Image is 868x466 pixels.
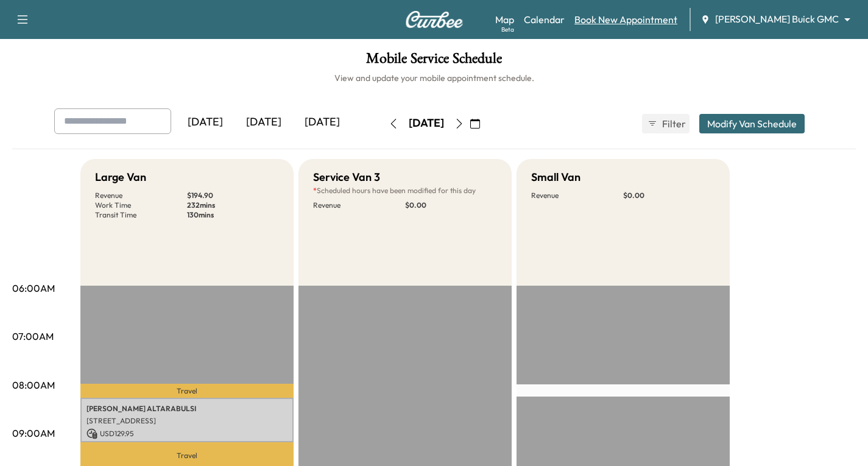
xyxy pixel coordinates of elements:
p: Scheduled hours have been modified for this day [313,186,497,196]
h5: Large Van [95,169,146,186]
h5: Service Van 3 [313,169,380,186]
p: Revenue [531,191,623,200]
h6: View and update your mobile appointment schedule. [12,72,856,84]
a: Calendar [524,12,565,27]
p: 232 mins [187,200,279,210]
p: Work Time [95,200,187,210]
div: Beta [501,25,514,34]
p: 07:00AM [12,329,54,344]
p: $ 194.90 [187,191,279,200]
a: Book New Appointment [574,12,677,27]
p: Transit Time [95,210,187,220]
a: MapBeta [495,12,514,27]
h5: Small Van [531,169,580,186]
p: Revenue [95,191,187,200]
div: [DATE] [409,116,444,131]
p: 06:00AM [12,281,55,295]
span: [PERSON_NAME] Buick GMC [715,12,839,26]
h1: Mobile Service Schedule [12,51,856,72]
p: $ 0.00 [623,191,715,200]
p: $ 0.00 [405,200,497,210]
p: [PERSON_NAME] ALTARABULSI [86,404,288,414]
img: Curbee Logo [405,11,464,28]
p: 08:00AM [12,378,55,392]
p: 09:00AM [12,426,55,440]
div: [DATE] [293,108,351,136]
p: 130 mins [187,210,279,220]
span: Filter [662,116,684,131]
p: [STREET_ADDRESS] [86,416,288,426]
p: Revenue [313,200,405,210]
button: Modify Van Schedule [699,114,805,133]
p: Travel [80,384,294,398]
div: [DATE] [176,108,235,136]
p: USD 129.95 [86,428,288,439]
button: Filter [642,114,690,133]
div: [DATE] [235,108,293,136]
